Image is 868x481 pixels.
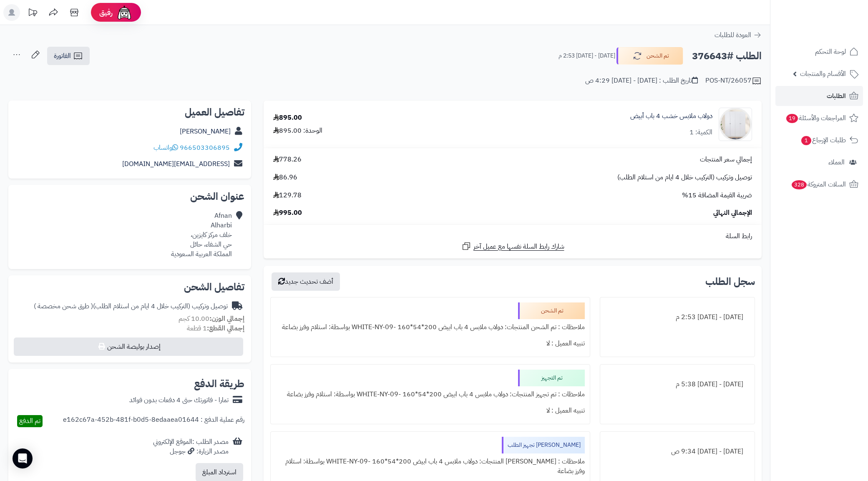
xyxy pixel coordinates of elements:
button: أضف تحديث جديد [272,272,340,291]
div: تم الشحن [518,302,585,319]
small: 1 قطعة [187,323,244,333]
div: مصدر الزيارة: جوجل [153,447,229,456]
span: الفاتورة [54,51,71,61]
a: تحديثات المنصة [22,4,43,23]
a: الطلبات [775,86,863,106]
div: مصدر الطلب :الموقع الإلكتروني [153,437,229,456]
span: العودة للطلبات [715,30,751,40]
div: تم التجهيز [518,370,585,386]
div: توصيل وتركيب (التركيب خلال 4 ايام من استلام الطلب) [34,302,228,311]
div: تمارا - فاتورتك حتى 4 دفعات بدون فوائد [129,395,229,405]
img: ai-face.png [116,4,133,21]
a: دولاب ملابس خشب 4 باب أبيض [630,111,712,121]
div: رقم عملية الدفع : e162c67a-452b-481f-b0d5-8edaaea01644 [63,415,244,427]
h3: سجل الطلب [705,277,755,287]
div: [PERSON_NAME] تجهيز الطلب [502,437,585,453]
span: 19 [786,114,798,123]
span: إجمالي سعر المنتجات [700,155,752,164]
h2: الطلب #376643 [692,48,762,65]
div: POS-NT/26057 [705,76,762,86]
a: طلبات الإرجاع1 [775,130,863,150]
span: تم الدفع [19,416,40,426]
span: توصيل وتركيب (التركيب خلال 4 ايام من استلام الطلب) [617,173,752,182]
button: تم الشحن [616,47,683,65]
span: ( طرق شحن مخصصة ) [34,301,93,311]
a: المراجعات والأسئلة19 [775,108,863,128]
div: الكمية: 1 [689,128,712,137]
strong: إجمالي الوزن: [209,314,244,324]
div: ملاحظات : [PERSON_NAME] المنتجات: دولاب ملابس 4 باب ابيض 200*54*160 -WHITE-NY-09 بواسطة: استلام و... [276,453,585,479]
div: Afnan Alharbi خلف مركز كايزين، حي الشفاء، حائل المملكة العربية السعودية [171,211,232,259]
img: 1751790847-1-90x90.jpg [719,108,752,141]
div: الوحدة: 895.00 [273,126,322,136]
span: 1 [801,136,811,145]
span: الأقسام والمنتجات [800,68,846,80]
h2: عنوان الشحن [15,191,244,201]
div: [DATE] - [DATE] 9:34 ص [605,443,750,460]
div: ملاحظات : تم الشحن المنتجات: دولاب ملابس 4 باب ابيض 200*54*160 -WHITE-NY-09 بواسطة: استلام وفرز ب... [276,319,585,335]
h2: تفاصيل الشحن [15,282,244,292]
span: العملاء [828,156,845,168]
a: الفاتورة [47,47,90,65]
a: [PERSON_NAME] [180,126,231,136]
span: لوحة التحكم [815,46,846,58]
a: العودة للطلبات [715,30,762,40]
div: رابط السلة [267,232,758,241]
span: السلات المتروكة [791,179,846,190]
h2: طريقة الدفع [194,379,244,389]
a: واتساب [153,143,178,153]
div: [DATE] - [DATE] 5:38 م [605,376,750,393]
div: ملاحظات : تم تجهيز المنتجات: دولاب ملابس 4 باب ابيض 200*54*160 -WHITE-NY-09 بواسطة: استلام وفرز ب... [276,386,585,403]
strong: إجمالي القطع: [207,323,244,333]
span: المراجعات والأسئلة [785,112,846,124]
div: [DATE] - [DATE] 2:53 م [605,309,750,325]
span: الطلبات [827,90,846,102]
div: تنبيه العميل : لا [276,403,585,419]
a: شارك رابط السلة نفسها مع عميل آخر [461,241,564,252]
div: تنبيه العميل : لا [276,335,585,352]
span: 778.26 [273,155,302,164]
span: 129.78 [273,191,302,200]
span: طلبات الإرجاع [800,134,846,146]
h2: تفاصيل العميل [15,107,244,117]
span: 86.96 [273,173,297,182]
a: السلات المتروكة328 [775,174,863,194]
button: إصدار بوليصة الشحن [14,337,243,356]
span: رفيق [99,8,113,18]
a: العملاء [775,152,863,172]
small: [DATE] - [DATE] 2:53 م [559,52,615,60]
a: [EMAIL_ADDRESS][DOMAIN_NAME] [122,159,230,169]
div: Open Intercom Messenger [13,448,33,468]
div: تاريخ الطلب : [DATE] - [DATE] 4:29 ص [585,76,698,86]
span: الإجمالي النهائي [713,208,752,218]
div: 895.00 [273,113,302,123]
span: شارك رابط السلة نفسها مع عميل آخر [473,242,564,252]
img: logo-2.png [811,20,860,38]
a: لوحة التحكم [775,42,863,62]
span: 328 [792,180,807,189]
small: 10.00 كجم [179,314,244,324]
span: ضريبة القيمة المضافة 15% [682,191,752,200]
a: 966503306895 [180,143,230,153]
span: 995.00 [273,208,302,218]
